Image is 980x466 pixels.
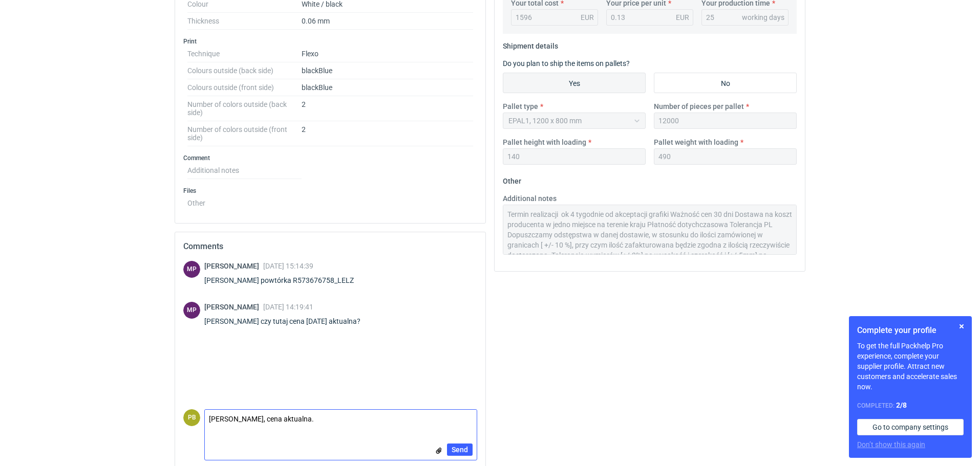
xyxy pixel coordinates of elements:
dt: Colours outside (back side) [187,62,302,79]
div: EUR [676,12,689,23]
figcaption: MP [183,302,200,319]
dt: Number of colors outside (front side) [187,121,302,146]
dt: Additional notes [187,162,302,179]
dd: 2 [302,121,473,146]
div: Michał Palasek [183,302,200,319]
label: Pallet height with loading [503,137,586,147]
div: [PERSON_NAME] czy tutaj cena [DATE] aktualna? [204,316,373,326]
h3: Comment [183,154,477,162]
dd: 0.06 mm [302,13,473,30]
dd: black Blue [302,79,473,96]
button: Don’t show this again [857,439,925,450]
figcaption: PB [183,409,200,426]
span: [DATE] 14:19:41 [263,303,313,311]
figcaption: MP [183,261,200,278]
span: [PERSON_NAME] [204,303,263,311]
span: [PERSON_NAME] [204,262,263,270]
dt: Thickness [187,13,302,30]
h3: Print [183,37,477,46]
div: Completed: [857,400,964,411]
dd: black Blue [302,62,473,79]
button: Skip for now [955,320,968,332]
div: Piotr Bożek [183,409,200,426]
dd: Flexo [302,46,473,62]
div: EUR [581,12,594,23]
h3: Files [183,187,477,195]
label: Number of pieces per pallet [654,101,744,112]
dd: 2 [302,96,473,121]
dt: Number of colors outside (back side) [187,96,302,121]
button: Send [447,443,473,456]
a: Go to company settings [857,419,964,435]
legend: Shipment details [503,38,558,50]
label: Do you plan to ship the items on pallets? [503,59,630,68]
legend: Other [503,173,521,185]
dt: Colours outside (front side) [187,79,302,96]
strong: 2 / 8 [896,401,907,409]
label: Pallet weight with loading [654,137,738,147]
span: Send [452,446,468,453]
textarea: Termin realizacji ok 4 tygodnie od akceptacji grafiki Ważność cen 30 dni Dostawa na koszt produce... [503,205,797,255]
div: [PERSON_NAME] powtórka R573676758_LELZ [204,275,366,285]
label: Additional notes [503,193,557,204]
div: Michał Palasek [183,261,200,278]
div: working days [742,12,784,23]
h2: Comments [183,240,477,253]
label: Pallet type [503,101,538,112]
dt: Technique [187,46,302,62]
textarea: [PERSON_NAME], cena aktualna. [205,410,477,431]
span: [DATE] 15:14:39 [263,262,313,270]
dt: Other [187,195,302,207]
p: To get the full Packhelp Pro experience, complete your supplier profile. Attract new customers an... [857,341,964,392]
h1: Complete your profile [857,324,964,337]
